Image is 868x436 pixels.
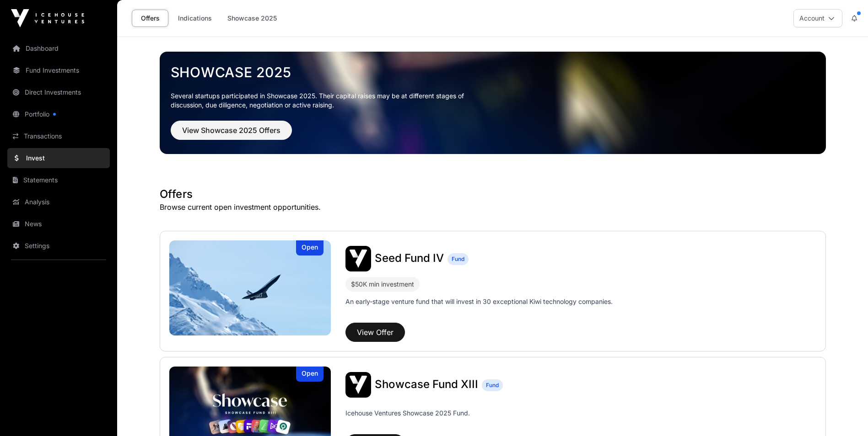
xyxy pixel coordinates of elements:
p: Icehouse Ventures Showcase 2025 Fund. [345,409,470,418]
a: News [7,214,110,234]
a: Dashboard [7,38,110,58]
button: View Offer [345,323,405,342]
div: $50K min investment [345,277,420,292]
a: Fund Investments [7,60,110,80]
p: Browse current open investment opportunities. [160,202,826,213]
a: Showcase 2025 [171,64,815,80]
img: Seed Fund IV [345,246,371,271]
a: Statements [7,170,110,190]
span: Showcase Fund XIII [375,378,478,391]
a: Showcase Fund XIII [375,379,478,391]
span: Fund [452,255,464,263]
span: Seed Fund IV [375,251,444,265]
img: Seed Fund IV [169,240,331,335]
img: Showcase 2025 [160,52,826,154]
button: View Showcase 2025 Offers [171,121,292,140]
div: $50K min investment [351,279,414,290]
a: Indications [172,10,218,27]
a: Offers [132,10,168,27]
h1: Offers [160,187,826,202]
div: Open [296,367,323,382]
p: An early-stage venture fund that will invest in 30 exceptional Kiwi technology companies. [345,297,613,306]
button: Account [793,9,842,27]
a: Settings [7,236,110,256]
img: Icehouse Ventures Logo [11,9,84,27]
p: Several startups participated in Showcase 2025. Their capital raises may be at different stages o... [171,91,478,110]
a: Analysis [7,192,110,212]
span: View Showcase 2025 Offers [182,125,280,136]
a: Direct Investments [7,82,110,102]
div: Open [296,240,323,255]
img: Showcase Fund XIII [345,372,371,398]
a: Showcase 2025 [221,10,283,27]
a: Transactions [7,126,110,146]
a: Seed Fund IV [375,253,444,265]
span: Fund [486,382,499,389]
a: Seed Fund IVOpen [169,240,331,335]
a: View Showcase 2025 Offers [171,130,292,139]
a: Portfolio [7,104,110,124]
iframe: Chat Widget [822,392,868,436]
a: Invest [7,148,110,168]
